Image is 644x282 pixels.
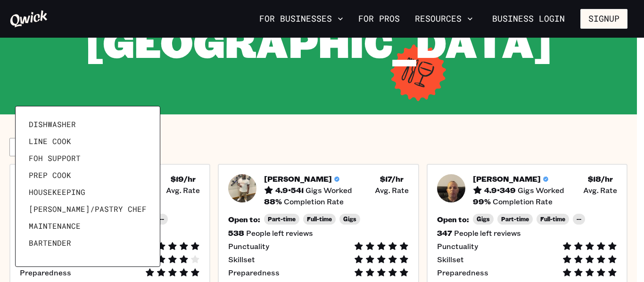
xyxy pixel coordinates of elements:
[29,187,85,197] span: Housekeeping
[29,204,147,214] span: [PERSON_NAME]/Pastry Chef
[29,170,71,180] span: Prep Cook
[29,221,81,231] span: Maintenance
[29,137,71,146] span: Line Cook
[25,116,150,257] ul: View different position
[29,238,71,248] span: Bartender
[29,120,76,129] span: Dishwasher
[29,153,81,163] span: FOH Support
[29,255,62,265] span: Barback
